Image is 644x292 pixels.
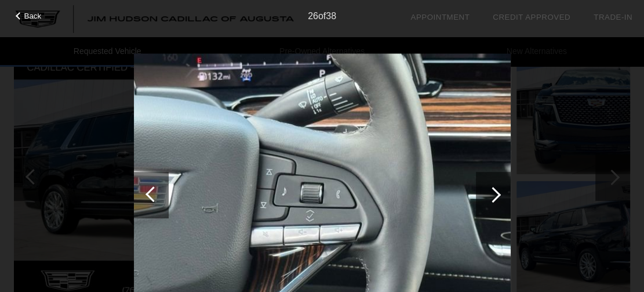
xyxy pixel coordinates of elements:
a: Credit Approved [493,13,570,21]
a: Trade-In [594,13,632,21]
span: 38 [326,11,336,21]
span: 26 [308,11,318,21]
span: Back [24,12,42,20]
a: Appointment [410,13,470,21]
